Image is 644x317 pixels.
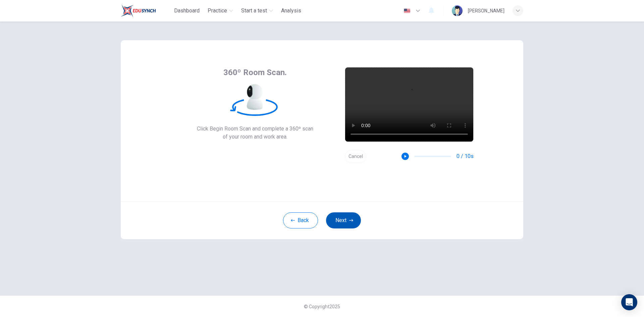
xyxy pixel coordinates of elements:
span: of your room and work area. [197,133,313,141]
span: Practice [208,7,227,15]
a: Train Test logo [121,4,171,17]
img: Train Test logo [121,4,156,17]
button: Cancel [345,150,366,163]
span: Click Begin Room Scan and complete a 360º scan [197,125,313,133]
span: Start a test [241,7,267,15]
img: Profile picture [452,5,463,16]
button: Dashboard [171,5,202,17]
div: [PERSON_NAME] [468,7,504,15]
span: Analysis [281,7,301,15]
span: Dashboard [174,7,200,15]
img: en [403,8,411,13]
button: Analysis [278,5,304,17]
button: Start a test [238,5,276,17]
button: Back [283,212,318,228]
button: Next [326,212,361,228]
span: © Copyright 2025 [304,304,340,309]
span: 0 / 10s [457,152,474,160]
span: 360º Room Scan. [223,67,287,78]
div: Open Intercom Messenger [621,294,637,310]
button: Practice [205,5,236,17]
